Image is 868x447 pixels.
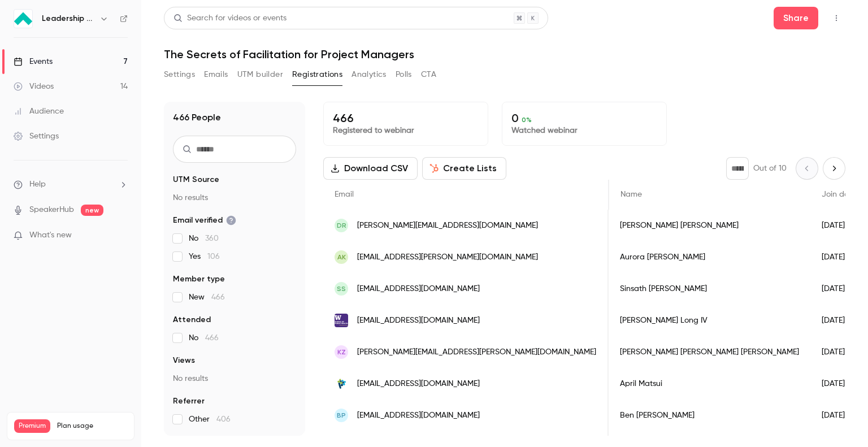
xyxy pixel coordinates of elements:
[189,414,231,425] span: Other
[333,125,479,136] p: Registered to webinar
[173,174,219,185] span: UTM Source
[114,231,128,241] iframe: Noticeable Trigger
[211,293,225,301] span: 466
[173,355,195,366] span: Views
[335,314,348,327] img: uw.edu
[216,415,231,423] span: 406
[173,396,205,407] span: Referrer
[42,13,95,24] h6: Leadership Strategies - 2025 Webinars
[29,204,74,216] a: SpeakerHub
[357,220,538,232] span: [PERSON_NAME][EMAIL_ADDRESS][DOMAIN_NAME]
[609,336,810,368] div: [PERSON_NAME] [PERSON_NAME] [PERSON_NAME]
[357,251,538,263] span: [EMAIL_ADDRESS][PERSON_NAME][DOMAIN_NAME]
[337,284,346,294] span: SS
[609,273,810,305] div: Sinsath [PERSON_NAME]
[609,241,810,273] div: Aurora [PERSON_NAME]
[14,179,128,190] li: help-dropdown-opener
[822,190,857,198] span: Join date
[173,274,225,285] span: Member type
[421,66,436,84] button: CTA
[609,400,810,431] div: Ben [PERSON_NAME]
[357,315,480,327] span: [EMAIL_ADDRESS][DOMAIN_NAME]
[396,66,412,84] button: Polls
[511,125,657,136] p: Watched webinar
[810,400,868,431] div: [DATE]
[173,215,236,226] span: Email verified
[57,422,127,431] span: Plan usage
[173,111,221,124] h1: 466 People
[189,332,219,344] span: No
[173,174,296,425] section: facet-groups
[337,347,346,357] span: KZ
[810,305,868,336] div: [DATE]
[173,373,296,384] p: No results
[14,419,50,433] span: Premium
[164,47,845,61] h1: The Secrets of Facilitation for Project Managers
[237,66,283,84] button: UTM builder
[189,292,225,303] span: New
[810,241,868,273] div: [DATE]
[609,305,810,336] div: [PERSON_NAME] Long IV
[753,163,787,174] p: Out of 10
[511,111,657,125] p: 0
[357,410,480,422] span: [EMAIL_ADDRESS][DOMAIN_NAME]
[29,179,46,190] span: Help
[173,192,296,203] p: No results
[823,157,845,180] button: Next page
[189,251,220,262] span: Yes
[337,410,346,420] span: BP
[620,190,642,198] span: Name
[609,210,810,241] div: [PERSON_NAME] [PERSON_NAME]
[205,235,219,242] span: 360
[522,116,532,124] span: 0 %
[357,346,596,358] span: [PERSON_NAME][EMAIL_ADDRESS][PERSON_NAME][DOMAIN_NAME]
[14,81,54,92] div: Videos
[422,157,506,180] button: Create Lists
[335,190,354,198] span: Email
[292,66,342,84] button: Registrations
[810,336,868,368] div: [DATE]
[164,66,195,84] button: Settings
[204,66,228,84] button: Emails
[357,283,480,295] span: [EMAIL_ADDRESS][DOMAIN_NAME]
[337,252,346,262] span: AK
[14,56,53,67] div: Events
[333,111,479,125] p: 466
[173,12,287,24] div: Search for videos or events
[29,229,72,241] span: What's new
[14,106,64,117] div: Audience
[810,273,868,305] div: [DATE]
[774,7,818,29] button: Share
[609,368,810,400] div: April Matsui
[351,66,387,84] button: Analytics
[14,10,32,28] img: Leadership Strategies - 2025 Webinars
[14,131,59,142] div: Settings
[189,233,219,244] span: No
[173,314,211,326] span: Attended
[810,368,868,400] div: [DATE]
[323,157,418,180] button: Download CSV
[205,334,219,342] span: 466
[357,378,480,390] span: [EMAIL_ADDRESS][DOMAIN_NAME]
[337,220,346,231] span: DR
[207,253,220,261] span: 106
[810,210,868,241] div: [DATE]
[81,205,103,216] span: new
[335,377,348,390] img: pimsavvy.com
